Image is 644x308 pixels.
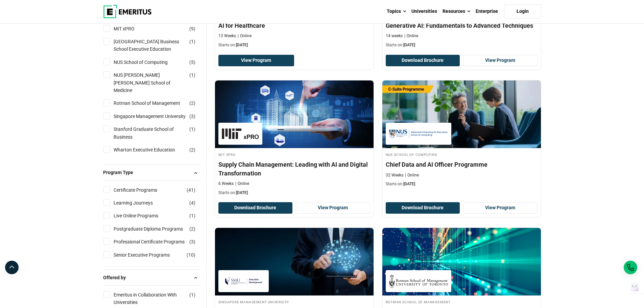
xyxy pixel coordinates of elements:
a: NUS [PERSON_NAME] [PERSON_NAME] School of Medicine [114,71,200,94]
span: [DATE] [403,43,415,47]
p: Online [405,172,419,178]
span: Program Type [103,169,139,176]
span: ( ) [189,212,195,219]
h4: MIT xPRO [218,151,370,157]
button: Offered by [103,273,201,283]
span: ( ) [189,291,195,299]
a: Login [504,4,541,19]
a: NUS School of Computing [114,58,181,66]
p: 14 weeks [386,33,403,39]
a: Singapore Management University [114,113,199,120]
span: ( ) [189,146,195,153]
span: [DATE] [403,182,415,186]
span: 10 [188,252,194,258]
a: Technology Course by NUS School of Computing - September 30, 2025 NUS School of Computing NUS Sch... [382,80,541,191]
img: Supply Chain Management: Leading with AI and Digital Transformation | Online Technology Course [215,80,374,148]
span: 41 [188,187,194,193]
a: [GEOGRAPHIC_DATA] Business School Executive Education [114,38,200,53]
p: Starts on: [386,181,538,187]
a: View Program [218,55,294,66]
span: ( ) [189,38,195,45]
span: ( ) [187,251,195,259]
span: [DATE] [236,43,248,47]
span: ( ) [187,186,195,194]
a: View Program [463,202,538,214]
button: Download Brochure [386,55,460,66]
h4: Rotman School of Management [386,299,538,305]
p: Starts on: [218,42,370,48]
button: Program Type [103,168,201,178]
img: MIT xPRO [222,126,259,141]
a: Certificate Programs [114,186,171,194]
p: 32 Weeks [386,172,403,178]
a: Technology Course by MIT xPRO - September 4, 2025 MIT xPRO MIT xPRO Supply Chain Management: Lead... [215,80,374,199]
span: 3 [191,114,194,119]
img: Chief Data and AI Officer Programme | Online Technology Course [382,80,541,148]
span: 5 [191,60,194,65]
span: 3 [191,239,194,244]
button: Download Brochure [386,202,460,214]
p: 6 Weeks [218,181,234,187]
a: Postgraduate Diploma Programs [114,225,196,233]
span: ( ) [189,199,195,207]
h4: NUS School of Computing [386,151,538,157]
span: ( ) [189,99,195,107]
a: Learning Journeys [114,199,166,207]
h4: Singapore Management University [218,299,370,305]
p: Online [238,33,252,39]
span: 1 [191,39,194,44]
span: 1 [191,72,194,78]
p: Online [404,33,418,39]
a: Senior Executive Programs [114,251,183,259]
a: Professional Certificate Programs [114,238,198,245]
a: Live Online Programs [114,212,172,219]
p: 13 Weeks [218,33,236,39]
a: MIT xPRO [114,25,148,32]
img: Singapore Management University [222,274,266,289]
span: 9 [191,26,194,31]
h4: AI for Healthcare [218,21,370,30]
a: View Program [463,55,538,66]
a: Stanford Graduate School of Business [114,125,200,141]
p: Starts on: [218,190,370,196]
span: 1 [191,126,194,132]
h4: Chief Data and AI Officer Programme [386,160,538,169]
a: View Program [296,202,370,214]
span: ( ) [189,225,195,233]
a: Rotman School of Management [114,99,194,107]
a: Emeritus in Collaboration With Universities [114,291,200,306]
span: ( ) [189,25,195,32]
p: Online [235,181,249,187]
span: 2 [191,100,194,106]
img: Healthcare Analytics: AI, Big Data & Digital Transformation | Online Data Science and Analytics C... [382,228,541,295]
button: Download Brochure [218,202,293,214]
span: 1 [191,292,194,298]
span: ( ) [189,113,195,120]
img: Strategic Leadership with AI and ML | Online Leadership Course [215,228,374,295]
span: ( ) [189,71,195,79]
img: Rotman School of Management [389,274,448,289]
span: [DATE] [236,190,248,195]
a: Wharton Executive Education [114,146,189,153]
img: NUS School of Computing [389,126,448,141]
span: 4 [191,200,194,206]
h4: Generative AI: Fundamentals to Advanced Techniques [386,21,538,30]
span: ( ) [189,125,195,133]
span: 2 [191,147,194,152]
span: 1 [191,213,194,218]
span: ( ) [189,58,195,66]
h4: Supply Chain Management: Leading with AI and Digital Transformation [218,160,370,177]
p: Starts on: [386,42,538,48]
span: ( ) [189,238,195,245]
span: Offered by [103,274,131,281]
span: 2 [191,226,194,232]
